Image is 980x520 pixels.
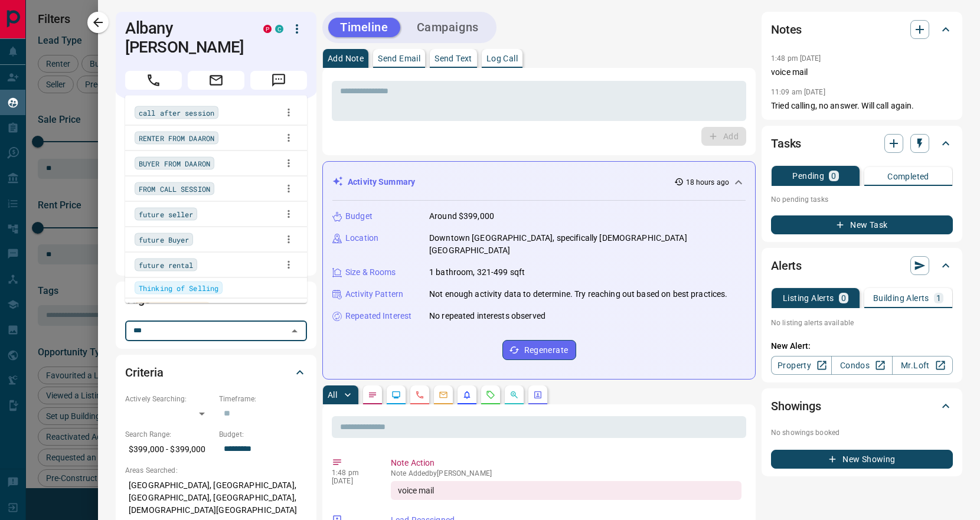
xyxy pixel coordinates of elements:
p: Note Action [391,457,741,469]
p: 0 [841,294,846,302]
p: $399,000 - $399,000 [125,440,213,459]
a: Mr.Loft [892,356,953,375]
p: Search Range: [125,429,213,440]
span: Thinking of Selling [139,282,218,293]
p: Tried calling, no answer. Will call again. [771,100,953,112]
p: 0 [831,172,836,180]
h2: Notes [771,20,802,39]
p: Repeated Interest [345,310,411,322]
span: BUYER FROM DAARON [139,157,210,169]
button: Campaigns [405,18,491,37]
h2: Criteria [125,363,164,382]
span: Message [250,71,307,90]
p: No repeated interests observed [429,310,545,322]
h2: Alerts [771,256,802,275]
p: Budget [345,210,373,223]
p: No pending tasks [771,191,953,208]
p: Send Email [378,54,420,63]
p: Completed [887,172,929,181]
p: Log Call [486,54,518,63]
p: New Alert: [771,340,953,352]
p: Downtown [GEOGRAPHIC_DATA], specifically [DEMOGRAPHIC_DATA][GEOGRAPHIC_DATA] [429,232,746,257]
div: condos.ca [275,25,283,33]
svg: Emails [439,390,448,400]
p: 11:09 am [DATE] [771,88,825,96]
button: New Task [771,215,953,234]
p: voice mail [771,66,953,79]
p: All [328,391,337,399]
span: Email [188,71,244,90]
h2: Tasks [771,134,801,153]
p: Budget: [219,429,307,440]
div: Activity Summary18 hours ago [332,171,746,193]
p: Add Note [328,54,364,63]
p: Building Alerts [873,294,929,302]
p: 1:48 pm [332,469,373,477]
svg: Opportunities [509,390,519,400]
span: future seller [139,208,193,220]
p: Size & Rooms [345,266,396,279]
p: Listing Alerts [783,294,834,302]
p: 18 hours ago [686,177,729,188]
svg: Listing Alerts [462,390,472,400]
p: 1 [936,294,941,302]
div: Alerts [771,251,953,280]
button: Timeline [328,18,400,37]
p: Activity Summary [348,176,415,188]
p: Areas Searched: [125,465,307,476]
div: Criteria [125,358,307,387]
a: Property [771,356,832,375]
div: Notes [771,15,953,44]
p: Not enough activity data to determine. Try reaching out based on best practices. [429,288,728,300]
svg: Lead Browsing Activity [391,390,401,400]
p: Around $399,000 [429,210,494,223]
svg: Calls [415,390,424,400]
p: Timeframe: [219,394,307,404]
h1: Albany [PERSON_NAME] [125,19,246,57]
button: Regenerate [502,340,576,360]
p: Pending [792,172,824,180]
h2: Showings [771,397,821,416]
p: 1:48 pm [DATE] [771,54,821,63]
span: First Time Buyer [139,302,206,314]
svg: Agent Actions [533,390,543,400]
p: Activity Pattern [345,288,403,300]
div: Tasks [771,129,953,158]
span: RENTER FROM DAARON [139,132,214,143]
p: 1 bathroom, 321-499 sqft [429,266,525,279]
p: No showings booked [771,427,953,438]
div: property.ca [263,25,272,33]
button: Close [286,323,303,339]
button: New Showing [771,450,953,469]
div: voice mail [391,481,741,500]
span: FROM CALL SESSION [139,182,210,194]
svg: Notes [368,390,377,400]
a: Condos [831,356,892,375]
span: Call [125,71,182,90]
svg: Requests [486,390,495,400]
p: [GEOGRAPHIC_DATA], [GEOGRAPHIC_DATA], [GEOGRAPHIC_DATA], [GEOGRAPHIC_DATA], [DEMOGRAPHIC_DATA][GE... [125,476,307,520]
p: Note Added by [PERSON_NAME] [391,469,741,478]
p: [DATE] [332,477,373,485]
span: future Buyer [139,233,189,245]
p: Actively Searching: [125,394,213,404]
p: Location [345,232,378,244]
p: No listing alerts available [771,318,953,328]
p: Send Text [435,54,472,63]
div: Showings [771,392,953,420]
span: call after session [139,106,214,118]
span: future rental [139,259,193,270]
